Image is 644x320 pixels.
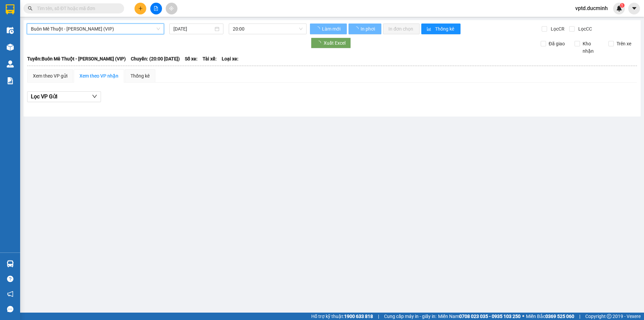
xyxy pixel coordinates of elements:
span: Trên xe [614,40,634,47]
span: In phơi [361,25,376,33]
button: Xuất Excel [311,38,351,48]
span: caret-down [631,5,637,11]
img: warehouse-icon [7,44,14,51]
img: warehouse-icon [7,27,14,34]
span: Đã giao [546,40,568,47]
span: | [378,313,379,320]
div: Xem theo VP nhận [79,72,118,80]
span: Số xe: [185,55,198,62]
button: bar-chartThống kê [421,24,461,34]
button: file-add [150,3,162,14]
strong: 1900 633 818 [344,314,373,319]
span: loading [354,27,360,31]
button: Làm mới [310,24,347,34]
span: vptd.ducminh [570,4,613,12]
span: bar-chart [427,27,432,32]
span: Buôn Mê Thuột - Hồ Chí Minh (VIP) [31,24,160,34]
span: Tài xế: [203,55,217,62]
span: Lọc CR [548,25,566,33]
span: question-circle [7,276,13,282]
img: logo-vxr [6,4,14,14]
span: Cung cấp máy in - giấy in: [384,313,436,320]
img: solution-icon [7,77,14,84]
button: In phơi [348,24,381,34]
strong: 0708 023 035 - 0935 103 250 [459,314,521,319]
span: | [579,313,580,320]
span: 1 [621,3,623,8]
b: Tuyến: Buôn Mê Thuột - [PERSON_NAME] (VIP) [27,56,126,61]
button: caret-down [628,3,640,14]
input: 13/08/2025 [173,25,213,33]
span: Lọc VP Gửi [31,92,57,101]
button: Lọc VP Gửi [27,91,101,102]
span: plus [138,6,143,11]
span: Làm mới [322,25,341,33]
span: Loại xe: [222,55,238,62]
span: Hỗ trợ kỹ thuật: [311,313,373,320]
span: file-add [154,6,158,11]
strong: 0369 525 060 [545,314,574,319]
button: plus [135,3,146,14]
div: Xem theo VP gửi [33,72,67,80]
img: warehouse-icon [7,260,14,267]
span: Miền Bắc [526,313,574,320]
span: notification [7,291,13,297]
button: In đơn chọn [383,24,420,34]
span: copyright [607,314,611,319]
span: Miền Nam [438,313,521,320]
span: ⚪️ [522,315,524,318]
span: Thống kê [435,25,455,33]
sup: 1 [620,3,625,8]
span: search [28,6,33,11]
img: icon-new-feature [616,5,622,11]
span: down [92,94,97,99]
span: message [7,306,13,312]
img: warehouse-icon [7,60,14,67]
input: Tìm tên, số ĐT hoặc mã đơn [37,5,116,12]
span: 20:00 [233,24,303,34]
span: aim [169,6,174,11]
button: aim [166,3,177,14]
span: loading [315,27,321,31]
div: Thống kê [130,72,150,80]
span: Chuyến: (20:00 [DATE]) [131,55,180,62]
span: Lọc CC [576,25,593,33]
span: Kho nhận [580,40,603,55]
